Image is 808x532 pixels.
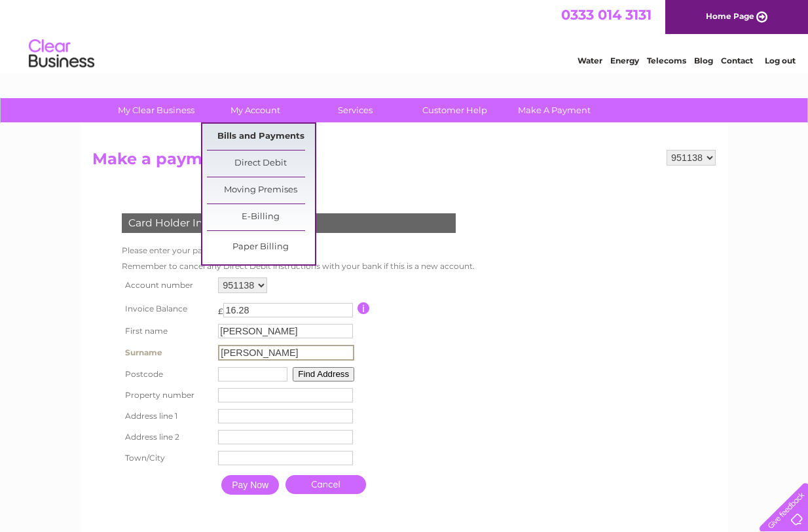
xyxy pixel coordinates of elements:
a: E-Billing [207,204,315,230]
a: Cancel [285,475,366,494]
td: £ [218,300,223,316]
a: Bills and Payments [207,124,315,150]
th: Address line 1 [119,406,215,427]
a: Customer Help [401,98,509,122]
td: Remember to cancel any Direct Debit instructions with your bank if this is a new account. [119,258,478,274]
div: Clear Business is a trading name of Verastar Limited (registered in [GEOGRAPHIC_DATA] No. 3667643... [96,7,714,63]
td: Please enter your payment card details below. [119,243,478,258]
th: Property number [119,385,215,406]
a: Contact [721,56,753,65]
th: Town/City [119,448,215,469]
a: Moving Premises [207,177,315,204]
a: Make A Payment [500,98,608,122]
a: Blog [694,56,713,65]
img: logo.png [28,34,95,74]
th: Postcode [119,364,215,385]
a: Log out [765,56,796,65]
a: Services [301,98,409,122]
a: Energy [610,56,639,65]
button: Find Address [293,367,354,381]
h2: Make a payment [92,150,716,175]
a: My Clear Business [102,98,210,122]
a: Telecoms [647,56,686,65]
a: Paper Billing [207,234,315,260]
input: Information [358,302,370,314]
input: Pay Now [221,475,279,495]
div: Card Holder Information [122,213,456,233]
a: Direct Debit [207,151,315,177]
th: Invoice Balance [119,296,215,321]
a: Water [578,56,602,65]
th: First name [119,321,215,342]
th: Address line 2 [119,427,215,448]
th: Account number [119,274,215,296]
th: Surname [119,342,215,364]
a: 0333 014 3131 [561,7,652,23]
a: My Account [202,98,310,122]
